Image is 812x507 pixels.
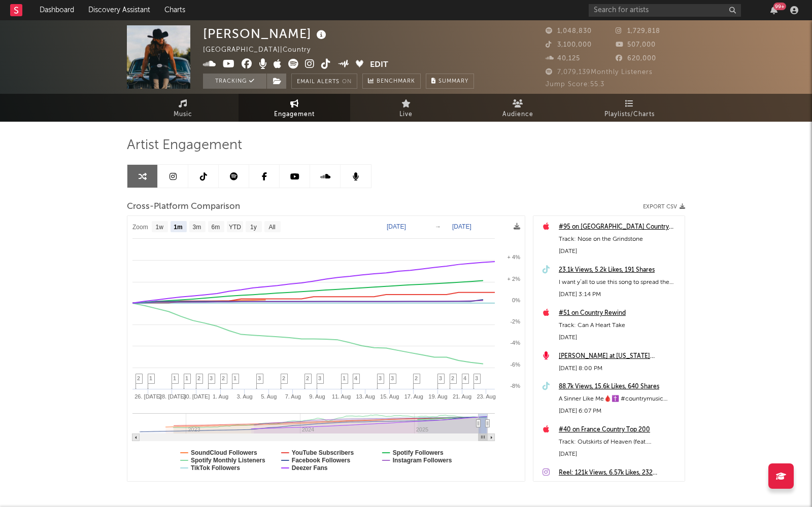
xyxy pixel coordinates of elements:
[258,375,261,381] span: 3
[773,3,786,10] div: 99 +
[213,393,228,400] text: 1. Aug
[559,424,680,436] a: #40 on France Country Top 200
[559,264,680,276] a: 23.1k Views, 5.2k Likes, 191 Shares
[291,74,357,89] button: Email AlertsOn
[559,479,680,491] div: [DATE] 4:05 PM
[559,467,680,479] div: Reel: 121k Views, 6.57k Likes, 232 Comments
[174,224,182,231] text: 1m
[197,375,200,381] span: 2
[362,74,421,89] a: Benchmark
[546,69,653,76] span: 7,079,139 Monthly Listeners
[559,288,680,301] div: [DATE] 3:14 PM
[222,375,225,381] span: 2
[559,436,680,448] div: Track: Outskirts of Heaven (feat. [PERSON_NAME])
[191,457,265,464] text: Spotify Monthly Listeners
[127,94,239,122] a: Music
[332,393,351,400] text: 11. Aug
[282,375,285,381] span: 2
[559,363,680,375] div: [DATE] 8:00 PM
[239,94,350,122] a: Engagement
[451,375,454,381] span: 2
[354,375,357,381] span: 4
[559,381,680,393] a: 88.7k Views, 15.6k Likes, 640 Shares
[370,59,388,71] button: Edit
[127,201,240,213] span: Cross-Platform Comparison
[616,28,660,34] span: 1,729,818
[616,42,656,48] span: 507,000
[292,464,328,472] text: Deezer Fans
[306,375,309,381] span: 2
[250,224,257,231] text: 1y
[185,375,188,381] span: 1
[404,393,423,400] text: 17. Aug
[193,224,201,231] text: 3m
[261,393,277,400] text: 5. Aug
[203,44,322,56] div: [GEOGRAPHIC_DATA] | Country
[380,393,399,400] text: 15. Aug
[559,332,680,344] div: [DATE]
[173,375,176,381] span: 1
[559,233,680,245] div: Track: Nose on the Grindstone
[510,383,520,389] text: -8%
[453,393,471,400] text: 21. Aug
[237,393,253,400] text: 3. Aug
[379,375,382,381] span: 3
[462,94,573,122] a: Audience
[318,375,321,381] span: 3
[149,375,152,381] span: 1
[343,375,346,381] span: 1
[559,350,680,363] a: [PERSON_NAME] at [US_STATE][GEOGRAPHIC_DATA] ([DATE])
[559,221,680,233] a: #95 on [GEOGRAPHIC_DATA] Country Top 200
[616,55,656,62] span: 620,000
[559,307,680,319] a: #51 on Country Rewind
[502,108,533,121] span: Audience
[438,79,468,84] span: Summary
[559,245,680,258] div: [DATE]
[203,74,266,89] button: Tracking
[512,297,520,303] text: 0%
[589,4,741,17] input: Search for artists
[292,449,354,456] text: YouTube Subscribers
[274,108,315,121] span: Engagement
[439,375,442,381] span: 3
[268,224,275,231] text: All
[573,94,685,122] a: Playlists/Charts
[393,449,444,456] text: Spotify Followers
[393,457,452,464] text: Instagram Followers
[546,42,592,48] span: 3,100,000
[203,25,329,42] div: [PERSON_NAME]
[132,224,148,231] text: Zoom
[399,108,413,121] span: Live
[559,448,680,460] div: [DATE]
[292,457,351,464] text: Facebook Followers
[183,393,210,400] text: 30. [DATE]
[643,204,685,210] button: Export CSV
[191,464,240,472] text: TikTok Followers
[428,393,447,400] text: 19. Aug
[426,74,474,89] button: Summary
[210,375,213,381] span: 3
[559,319,680,332] div: Track: Can A Heart Take
[356,393,375,400] text: 13. Aug
[507,276,521,282] text: + 2%
[546,28,592,34] span: 1,048,830
[477,393,495,400] text: 23. Aug
[191,449,257,456] text: SoundCloud Followers
[475,375,478,381] span: 3
[435,223,441,230] text: →
[559,405,680,417] div: [DATE] 6:07 PM
[546,55,580,62] span: 40,125
[559,393,680,405] div: A Sinner Like Me🩸✝️ #countrymusic #musictok #musicoftiktok #[DEMOGRAPHIC_DATA] #christiantiktok
[463,375,466,381] span: 4
[770,6,777,14] button: 99+
[559,276,680,288] div: I want y’all to use this song to spread the message of how you have found [DEMOGRAPHIC_DATA]. Som...
[604,108,655,121] span: Playlists/Charts
[134,393,161,400] text: 26. [DATE]
[137,375,140,381] span: 2
[342,79,352,85] em: On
